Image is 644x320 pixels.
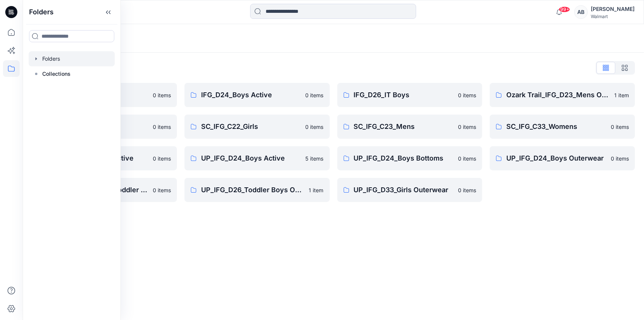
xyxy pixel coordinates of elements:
[611,123,629,131] p: 0 items
[506,153,606,164] p: UP_IFG_D24_Boys Outerwear
[153,186,171,194] p: 0 items
[201,90,301,100] p: IFG_D24_Boys Active
[337,115,483,139] a: SC_IFG_C23_Mens0 items
[42,69,71,78] p: Collections
[306,91,324,99] p: 0 items
[611,155,629,162] p: 0 items
[574,5,588,19] div: AB
[201,121,301,132] p: SC_IFG_C22_Girls
[309,186,324,194] p: 1 item
[506,90,610,100] p: Ozark Trail_IFG_D23_Mens Outdoor
[153,91,171,99] p: 0 items
[354,153,454,164] p: UP_IFG_D24_Boys Bottoms
[354,121,454,132] p: SC_IFG_C23_Mens
[184,115,330,139] a: SC_IFG_C22_Girls0 items
[591,14,635,19] div: Walmart
[506,121,606,132] p: SC_IFG_C33_Womens
[490,146,635,170] a: UP_IFG_D24_Boys Outerwear0 items
[490,83,635,107] a: Ozark Trail_IFG_D23_Mens Outdoor1 item
[184,178,330,202] a: UP_IFG_D26_Toddler Boys Outerwear1 item
[458,123,476,131] p: 0 items
[184,83,330,107] a: IFG_D24_Boys Active0 items
[306,123,324,131] p: 0 items
[337,146,483,170] a: UP_IFG_D24_Boys Bottoms0 items
[153,123,171,131] p: 0 items
[458,186,476,194] p: 0 items
[559,6,570,12] span: 99+
[354,185,454,195] p: UP_IFG_D33_Girls Outerwear
[201,185,304,195] p: UP_IFG_D26_Toddler Boys Outerwear
[614,91,629,99] p: 1 item
[337,178,483,202] a: UP_IFG_D33_Girls Outerwear0 items
[153,155,171,162] p: 0 items
[591,5,635,14] div: [PERSON_NAME]
[337,83,483,107] a: IFG_D26_IT Boys0 items
[458,91,476,99] p: 0 items
[306,155,324,162] p: 5 items
[201,153,301,164] p: UP_IFG_D24_Boys Active
[490,115,635,139] a: SC_IFG_C33_Womens0 items
[458,155,476,162] p: 0 items
[354,90,454,100] p: IFG_D26_IT Boys
[184,146,330,170] a: UP_IFG_D24_Boys Active5 items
